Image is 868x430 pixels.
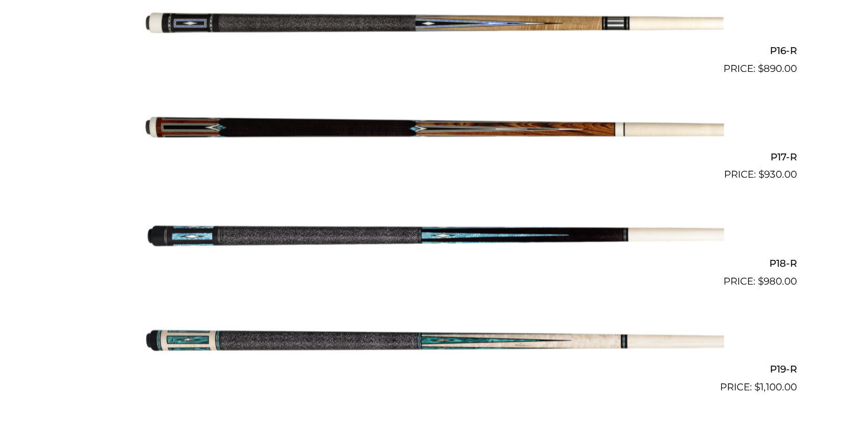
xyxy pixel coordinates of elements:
img: P19-R [145,293,724,390]
span: $ [758,168,764,180]
h2: P17-R [72,146,797,167]
bdi: 930.00 [758,168,797,180]
bdi: 1,100.00 [754,381,797,392]
h2: P16-R [72,40,797,62]
h2: P18-R [72,252,797,273]
span: $ [758,275,764,286]
h2: P19-R [72,358,797,379]
span: $ [754,381,760,392]
bdi: 890.00 [758,63,797,74]
img: P18-R [145,187,724,283]
a: P17-R $930.00 [72,81,797,182]
a: P18-R $980.00 [72,187,797,288]
img: P17-R [145,81,724,178]
bdi: 980.00 [758,275,797,286]
span: $ [758,63,764,74]
a: P19-R $1,100.00 [72,293,797,394]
